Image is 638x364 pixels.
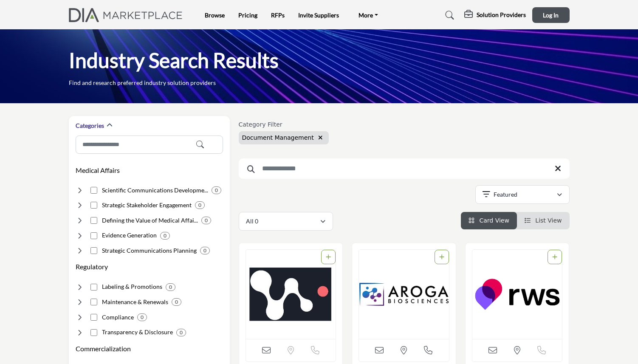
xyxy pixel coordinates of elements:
input: Select Transparency & Disclosure checkbox [90,329,97,336]
button: Regulatory [76,262,108,272]
button: All 0 [239,212,333,231]
h4: Compliance: Local and global regulatory compliance. [102,313,134,322]
input: Select Strategic Stakeholder Engagement checkbox [90,202,97,209]
b: 0 [164,233,167,239]
p: Find and research preferred industry solution providers [69,79,216,87]
b: 0 [169,284,172,290]
div: 0 Results For Strategic Communications Planning [200,247,210,254]
a: Add To List [326,254,331,260]
img: Site Logo [69,8,187,22]
h4: Defining the Value of Medical Affairs [102,216,198,225]
button: Featured [475,185,570,204]
input: Search Keyword [239,158,570,179]
div: 0 Results For Strategic Stakeholder Engagement [195,201,205,209]
a: Open Listing in new tab [246,250,336,339]
a: View Card [469,217,509,224]
a: Add To List [552,254,557,260]
input: Select Strategic Communications Planning checkbox [90,247,97,254]
h4: Transparency & Disclosure: Transparency & Disclosure [102,328,173,336]
b: 0 [141,314,144,320]
b: 0 [175,299,178,305]
h1: Industry Search Results [69,47,279,73]
span: Log In [543,11,559,19]
p: All 0 [246,217,258,226]
h4: Labeling & Promotions: Determining safe product use specifications and claims. [102,282,162,291]
img: RWS [472,250,562,339]
h4: Maintenance & Renewals: Maintaining marketing authorizations and safety reporting. [102,298,168,306]
div: 0 Results For Evidence Generation [160,232,170,240]
h4: Strategic Stakeholder Engagement: Interacting with key opinion leaders and advocacy partners. [102,201,192,209]
input: Select Scientific Communications Development checkbox [90,187,97,194]
a: Browse [205,11,225,19]
h2: Categories [76,121,104,130]
span: Card View [479,217,509,224]
input: Select Compliance checkbox [90,314,97,321]
a: Invite Suppliers [298,11,339,19]
a: View List [525,217,562,224]
button: Commercialization [76,344,131,354]
h4: Evidence Generation: Research to support clinical and economic value claims. [102,231,157,240]
b: 0 [180,330,183,336]
button: Log In [532,7,570,23]
div: 0 Results For Scientific Communications Development [212,186,221,194]
div: 0 Results For Compliance [137,313,147,321]
a: Add To List [439,254,444,260]
a: Pricing [238,11,257,19]
div: 0 Results For Defining the Value of Medical Affairs [201,217,211,224]
a: More [353,9,384,21]
b: 0 [215,187,218,193]
h6: Category Filter [239,121,329,128]
div: Solution Providers [464,10,526,20]
a: RFPs [271,11,285,19]
h4: Scientific Communications Development: Creating scientific content showcasing clinical evidence. [102,186,208,195]
button: Medical Affairs [76,165,120,175]
span: List View [535,217,562,224]
p: Featured [494,190,517,199]
a: Open Listing in new tab [472,250,562,339]
img: Weave [246,250,336,339]
li: List View [517,212,570,229]
img: Aroga Biosciences [359,250,449,339]
b: 0 [203,248,206,254]
a: Open Listing in new tab [359,250,449,339]
input: Select Evidence Generation checkbox [90,232,97,239]
li: Card View [461,212,517,229]
div: 0 Results For Maintenance & Renewals [172,298,181,306]
h5: Solution Providers [477,11,526,19]
input: Search Category [76,135,223,154]
h4: Strategic Communications Planning: Developing publication plans demonstrating product benefits an... [102,246,197,255]
span: Document Management [242,134,314,141]
input: Select Labeling & Promotions checkbox [90,284,97,291]
div: 0 Results For Transparency & Disclosure [176,329,186,336]
input: Select Maintenance & Renewals checkbox [90,299,97,305]
input: Select Defining the Value of Medical Affairs checkbox [90,217,97,224]
a: Search [437,8,460,22]
b: 0 [205,217,208,223]
b: 0 [198,202,201,208]
div: 0 Results For Labeling & Promotions [166,283,175,291]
